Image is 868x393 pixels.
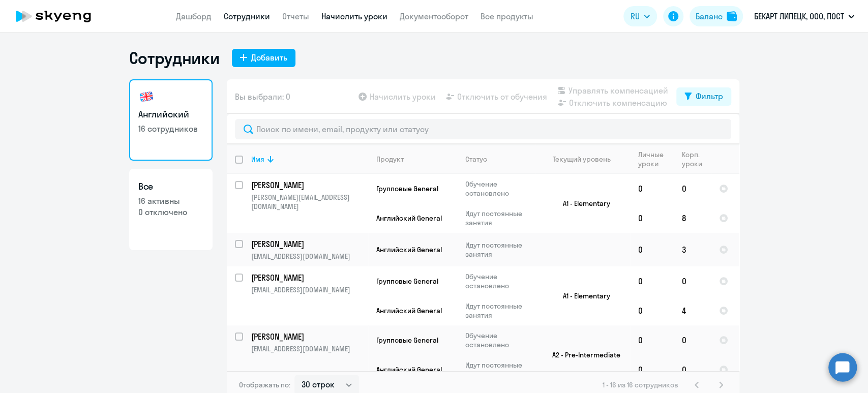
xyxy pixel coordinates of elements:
[674,296,711,325] td: 4
[376,306,442,315] span: Английский General
[674,233,711,266] td: 3
[138,88,155,105] img: english
[727,11,737,21] img: balance
[674,325,711,355] td: 0
[138,206,203,218] p: 0 отключено
[682,150,710,168] div: Корп. уроки
[465,360,535,379] p: Идут постоянные занятия
[129,79,213,161] a: Английский16 сотрудников
[138,108,203,121] h3: Английский
[465,209,535,227] p: Идут постоянные занятия
[630,325,674,355] td: 0
[251,238,368,250] a: [PERSON_NAME]
[251,252,368,261] p: [EMAIL_ADDRESS][DOMAIN_NAME]
[251,272,366,283] p: [PERSON_NAME]
[465,240,535,259] p: Идут постоянные занятия
[638,150,673,168] div: Личные уроки
[376,277,438,286] span: Групповые General
[481,11,533,21] a: Все продукты
[465,301,535,320] p: Идут постоянные занятия
[376,155,404,164] div: Продукт
[696,10,723,22] div: Баланс
[129,48,220,68] h1: Сотрудники
[138,195,203,206] p: 16 активны
[465,179,535,198] p: Обучение остановлено
[535,325,630,384] td: A2 - Pre-Intermediate
[224,11,270,21] a: Сотрудники
[696,90,723,102] div: Фильтр
[544,155,630,164] div: Текущий уровень
[251,285,368,294] p: [EMAIL_ADDRESS][DOMAIN_NAME]
[465,155,487,164] div: Статус
[553,155,611,164] div: Текущий уровень
[400,11,468,21] a: Документооборот
[138,180,203,193] h3: Все
[129,169,213,250] a: Все16 активны0 отключено
[674,203,711,233] td: 8
[630,233,674,266] td: 0
[176,11,212,21] a: Дашборд
[630,266,674,296] td: 0
[603,380,678,389] span: 1 - 16 из 16 сотрудников
[251,344,368,353] p: [EMAIL_ADDRESS][DOMAIN_NAME]
[235,90,290,103] span: Вы выбрали: 0
[251,272,368,283] a: [PERSON_NAME]
[376,214,442,223] span: Английский General
[630,203,674,233] td: 0
[465,331,535,349] p: Обучение остановлено
[676,87,731,106] button: Фильтр
[239,380,290,389] span: Отображать по:
[376,184,438,193] span: Групповые General
[321,11,387,21] a: Начислить уроки
[282,11,309,21] a: Отчеты
[251,155,368,164] div: Имя
[465,272,535,290] p: Обучение остановлено
[251,193,368,211] p: [PERSON_NAME][EMAIL_ADDRESS][DOMAIN_NAME]
[232,49,295,67] button: Добавить
[623,6,657,26] button: RU
[535,174,630,233] td: A1 - Elementary
[535,266,630,325] td: A1 - Elementary
[251,331,366,342] p: [PERSON_NAME]
[251,179,366,191] p: [PERSON_NAME]
[376,336,438,345] span: Групповые General
[754,10,844,22] p: БЕКАРТ ЛИПЕЦК, ООО, ПОСТ
[630,174,674,203] td: 0
[674,355,711,384] td: 0
[251,331,368,342] a: [PERSON_NAME]
[674,266,711,296] td: 0
[235,119,731,139] input: Поиск по имени, email, продукту или статусу
[631,10,640,22] span: RU
[251,179,368,191] a: [PERSON_NAME]
[376,245,442,254] span: Английский General
[630,355,674,384] td: 0
[674,174,711,203] td: 0
[251,155,264,164] div: Имя
[630,296,674,325] td: 0
[376,365,442,374] span: Английский General
[251,51,287,64] div: Добавить
[690,6,743,26] button: Балансbalance
[749,4,859,28] button: БЕКАРТ ЛИПЕЦК, ООО, ПОСТ
[251,238,366,250] p: [PERSON_NAME]
[138,123,203,134] p: 16 сотрудников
